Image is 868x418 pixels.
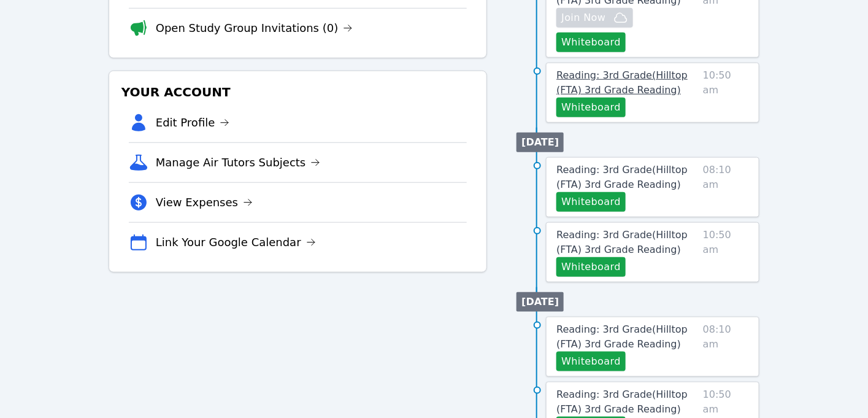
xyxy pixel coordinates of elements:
[156,154,321,171] a: Manage Air Tutors Subjects
[556,257,626,277] button: Whiteboard
[556,352,626,371] button: Whiteboard
[556,228,698,257] a: Reading: 3rd Grade(Hilltop (FTA) 3rd Grade Reading)
[156,114,230,131] a: Edit Profile
[556,229,688,255] span: Reading: 3rd Grade ( Hilltop (FTA) 3rd Grade Reading )
[517,133,564,152] li: [DATE]
[156,20,353,37] a: Open Study Group Invitations (0)
[556,192,626,212] button: Whiteboard
[703,228,749,277] span: 10:50 am
[156,234,316,251] a: Link Your Google Calendar
[556,387,698,417] a: Reading: 3rd Grade(Hilltop (FTA) 3rd Grade Reading)
[556,8,632,28] button: Join Now
[556,98,626,117] button: Whiteboard
[556,389,688,415] span: Reading: 3rd Grade ( Hilltop (FTA) 3rd Grade Reading )
[561,10,605,25] span: Join Now
[556,69,688,96] span: Reading: 3rd Grade ( Hilltop (FTA) 3rd Grade Reading )
[556,323,688,350] span: Reading: 3rd Grade ( Hilltop (FTA) 3rd Grade Reading )
[703,68,749,117] span: 10:50 am
[556,68,698,98] a: Reading: 3rd Grade(Hilltop (FTA) 3rd Grade Reading)
[556,164,688,190] span: Reading: 3rd Grade ( Hilltop (FTA) 3rd Grade Reading )
[119,81,477,103] h3: Your Account
[703,163,749,212] span: 08:10 am
[156,194,253,211] a: View Expenses
[556,322,698,352] a: Reading: 3rd Grade(Hilltop (FTA) 3rd Grade Reading)
[556,33,626,52] button: Whiteboard
[703,322,749,371] span: 08:10 am
[517,292,564,312] li: [DATE]
[556,163,698,192] a: Reading: 3rd Grade(Hilltop (FTA) 3rd Grade Reading)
